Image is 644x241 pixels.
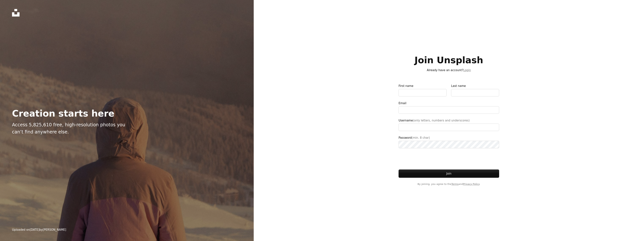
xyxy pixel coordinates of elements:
[399,89,447,96] input: First name
[12,227,66,232] div: Uploaded on by [PERSON_NAME]
[12,9,20,17] a: Home — Unsplash
[413,119,469,122] span: (only letters, numbers and underscores)
[399,118,499,131] label: Username
[399,169,499,178] button: Join
[399,136,499,148] label: Password
[399,141,499,148] input: Password(min. 8 char)
[451,84,499,96] label: Last name
[451,183,458,185] a: Terms
[399,101,499,114] label: Email
[399,124,499,131] input: Username(only letters, numbers and underscores)
[399,84,447,96] label: First name
[30,228,39,231] time: February 19, 2025 at 7:10:00 PM EST
[12,108,127,118] h2: Creation starts here
[463,69,471,72] a: Login
[412,136,430,139] span: (min. 8 char)
[399,106,499,114] input: Email
[399,68,499,72] p: Already have an account?
[12,121,127,136] p: Access 5,825,610 free, high-resolution photos you can’t find anywhere else.
[463,183,479,185] a: Privacy Policy
[399,55,499,65] h1: Join Unsplash
[451,89,499,96] input: Last name
[399,182,499,186] span: By joining, you agree to the and .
